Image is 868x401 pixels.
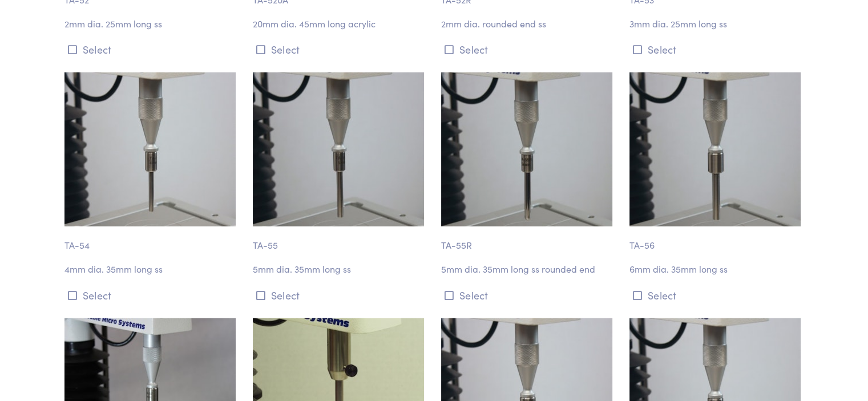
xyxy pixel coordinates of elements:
[441,286,616,305] button: Select
[253,40,427,59] button: Select
[441,17,616,31] p: 2mm dia. rounded end ss
[629,72,801,226] img: puncture_ta-56_6mm_3.jpg
[64,226,239,253] p: TA-54
[441,72,612,226] img: puncture_ta-55r_5mm_2.jpg
[64,286,239,305] button: Select
[441,40,616,59] button: Select
[441,262,616,277] p: 5mm dia. 35mm long ss rounded end
[64,17,239,31] p: 2mm dia. 25mm long ss
[629,40,804,59] button: Select
[629,286,804,305] button: Select
[253,17,427,31] p: 20mm dia. 45mm long acrylic
[253,226,427,253] p: TA-55
[441,226,616,253] p: TA-55R
[629,262,804,277] p: 6mm dia. 35mm long ss
[629,226,804,253] p: TA-56
[629,17,804,31] p: 3mm dia. 25mm long ss
[64,72,236,226] img: puncture_ta-54_4mm_2.jpg
[253,72,424,226] img: puncture_ta-55_5mm_3.jpg
[64,40,239,59] button: Select
[253,286,427,305] button: Select
[64,262,239,277] p: 4mm dia. 35mm long ss
[253,262,427,277] p: 5mm dia. 35mm long ss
